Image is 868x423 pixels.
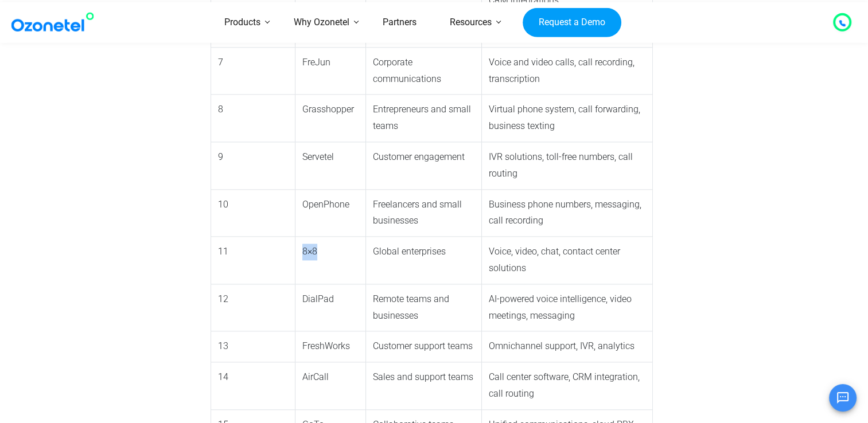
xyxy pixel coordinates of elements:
td: Global enterprises [366,237,482,284]
td: AI-powered voice intelligence, video meetings, messaging [482,284,653,331]
td: Customer engagement [366,142,482,189]
td: Voice, video, chat, contact center solutions [482,237,653,284]
td: 12 [211,284,295,331]
td: Business phone numbers, messaging, call recording [482,189,653,237]
td: Remote teams and businesses [366,284,482,331]
td: 11 [211,237,295,284]
a: Products [208,2,277,43]
td: Grasshopper [295,95,366,142]
td: Call center software, CRM integration, call routing [482,362,653,410]
button: Open chat [829,384,857,412]
td: 14 [211,362,295,410]
td: OpenPhone [295,189,366,237]
td: DialPad [295,284,366,331]
td: FreshWorks [295,331,366,362]
td: Omnichannel support, IVR, analytics [482,331,653,362]
td: Corporate communications [366,47,482,95]
td: 8×8 [295,237,366,284]
td: 10 [211,189,295,237]
a: Partners [366,2,433,43]
td: Customer support teams [366,331,482,362]
td: Servetel [295,142,366,189]
td: Entrepreneurs and small teams [366,95,482,142]
td: 8 [211,95,295,142]
td: Sales and support teams [366,362,482,410]
td: AirCall [295,362,366,410]
td: Virtual phone system, call forwarding, business texting [482,95,653,142]
td: Voice and video calls, call recording, transcription [482,47,653,95]
td: 9 [211,142,295,189]
td: Freelancers and small businesses [366,189,482,237]
td: FreJun [295,47,366,95]
a: Resources [433,2,508,43]
a: Why Ozonetel [277,2,366,43]
a: Request a Demo [523,7,621,37]
td: 13 [211,331,295,362]
td: 7 [211,47,295,95]
td: IVR solutions, toll-free numbers, call routing [482,142,653,189]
